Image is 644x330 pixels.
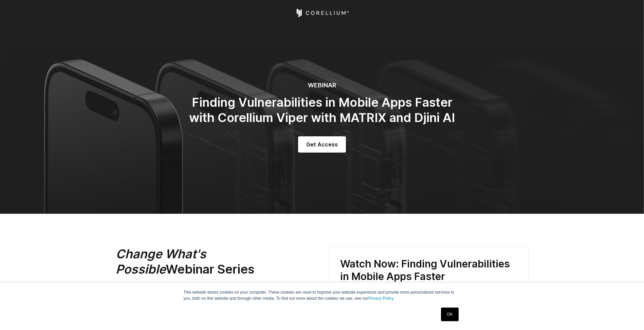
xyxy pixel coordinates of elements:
a: OK [441,308,458,321]
span: Get Access [306,140,338,149]
h2: Finding Vulnerabilities in Mobile Apps Faster with Corellium Viper with MATRIX and Djini AI [186,95,458,125]
h6: WEBINAR [186,82,458,89]
em: Change What's Possible [116,246,206,277]
a: Get Access [298,136,346,153]
h3: Watch Now: Finding Vulnerabilities in Mobile Apps Faster [340,258,517,283]
h2: Webinar Series [116,246,299,277]
a: Corellium Home [295,9,349,17]
p: This website stores cookies on your computer. These cookies are used to improve your website expe... [184,289,461,301]
a: Privacy Policy. [368,296,394,301]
